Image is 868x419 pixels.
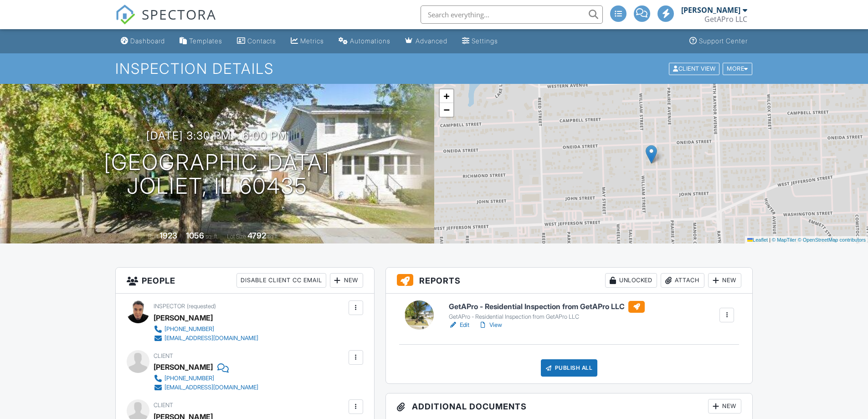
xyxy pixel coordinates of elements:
div: GetAPro LLC [704,15,747,24]
div: Unlocked [605,273,657,288]
input: Search everything... [421,5,603,24]
div: Settings [472,37,498,45]
a: Contacts [233,33,280,50]
div: 4792 [247,231,266,240]
span: sq. ft. [205,233,218,240]
a: SPECTORA [115,12,216,31]
div: Contacts [247,37,276,45]
div: Advanced [416,37,447,45]
img: The Best Home Inspection Software - Spectora [115,5,135,25]
div: New [708,273,741,288]
a: Zoom in [440,89,453,103]
div: Support Center [699,37,748,45]
span: Built [148,233,158,240]
a: Advanced [401,33,451,50]
a: Settings [458,33,502,50]
a: Automations (Advanced) [335,33,394,50]
div: 1923 [159,231,177,240]
span: − [443,104,449,115]
div: [EMAIL_ADDRESS][DOMAIN_NAME] [164,384,258,391]
span: | [769,237,770,243]
a: [PHONE_NUMBER] [154,374,258,383]
span: + [443,90,449,102]
div: New [708,399,741,414]
div: More [723,62,752,75]
a: View [478,321,502,330]
a: Support Center [686,33,751,50]
a: © OpenStreetMap contributors [798,237,866,243]
a: Metrics [287,33,328,50]
span: (requested) [187,303,216,310]
div: GetAPro - Residential Inspection from GetAPro LLC [449,313,645,321]
div: Automations [350,37,390,45]
div: 1056 [186,231,204,240]
a: Dashboard [117,33,169,50]
span: Client [154,352,173,359]
a: Templates [176,33,226,50]
h3: Reports [386,268,753,294]
a: [PHONE_NUMBER] [154,325,258,334]
a: [EMAIL_ADDRESS][DOMAIN_NAME] [154,383,258,392]
a: © MapTiler [772,237,796,243]
span: sq.ft. [267,233,279,240]
span: Client [154,402,173,409]
div: [PERSON_NAME] [154,311,213,325]
a: [EMAIL_ADDRESS][DOMAIN_NAME] [154,334,258,343]
h3: [DATE] 3:30 pm - 6:00 pm [146,129,288,142]
div: [PHONE_NUMBER] [164,375,214,382]
div: [PERSON_NAME] [154,360,213,374]
a: Leaflet [747,237,768,243]
a: Edit [449,321,469,330]
div: Publish All [541,359,598,377]
div: Dashboard [130,37,165,45]
a: Client View [668,65,722,72]
div: Attach [661,273,704,288]
div: Metrics [300,37,324,45]
div: Templates [189,37,222,45]
div: [EMAIL_ADDRESS][DOMAIN_NAME] [164,335,258,342]
span: Lot Size [227,233,246,240]
div: New [330,273,363,288]
img: Marker [646,145,657,164]
a: GetAPro - Residential Inspection from GetAPro LLC GetAPro - Residential Inspection from GetAPro LLC [449,301,645,321]
h6: GetAPro - Residential Inspection from GetAPro LLC [449,301,645,313]
h3: People [116,268,374,294]
h1: Inspection Details [115,61,753,77]
span: Inspector [154,303,185,310]
div: [PERSON_NAME] [681,5,740,15]
a: Zoom out [440,103,453,117]
div: Client View [669,62,719,75]
div: [PHONE_NUMBER] [164,326,214,333]
span: SPECTORA [142,5,216,24]
div: Disable Client CC Email [236,273,326,288]
h1: [GEOGRAPHIC_DATA] Joliet, IL 60435 [104,150,330,199]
